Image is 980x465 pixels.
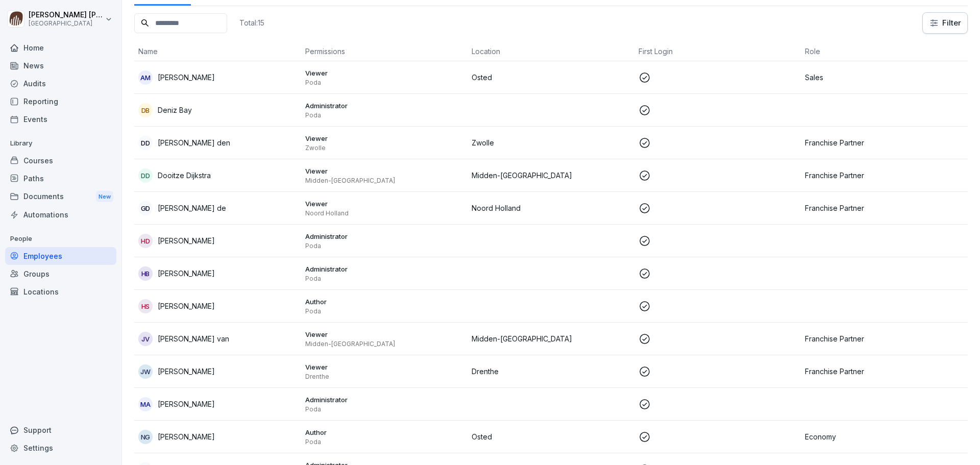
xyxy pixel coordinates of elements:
[134,42,301,61] th: Name
[5,283,116,301] a: Locations
[634,42,801,61] th: First Login
[305,242,464,250] p: Poda
[5,206,116,224] a: Automations
[305,405,464,413] p: Poda
[5,152,116,169] a: Courses
[158,333,229,344] p: [PERSON_NAME] van
[158,301,215,311] p: [PERSON_NAME]
[138,201,153,215] div: Gd
[929,18,961,28] div: Filter
[472,203,630,213] p: Noord Holland
[29,20,103,27] p: [GEOGRAPHIC_DATA]
[138,168,153,183] div: DD
[472,170,630,181] p: Midden-[GEOGRAPHIC_DATA]
[305,340,464,348] p: Midden-[GEOGRAPHIC_DATA]
[5,421,116,439] div: Support
[472,333,630,344] p: Midden-[GEOGRAPHIC_DATA]
[29,11,103,19] p: [PERSON_NAME] [PERSON_NAME]
[5,39,116,57] a: Home
[5,439,116,457] a: Settings
[305,199,464,208] p: Viewer
[96,191,113,203] div: New
[805,333,964,344] p: Franchise Partner
[138,266,153,281] div: HB
[5,135,116,152] p: Library
[305,297,464,306] p: Author
[158,399,215,409] p: [PERSON_NAME]
[305,134,464,143] p: Viewer
[472,431,630,442] p: Osted
[5,265,116,283] a: Groups
[158,137,230,148] p: [PERSON_NAME] den
[305,395,464,404] p: Administrator
[158,431,215,442] p: [PERSON_NAME]
[158,170,211,181] p: Dooitze Dijkstra
[138,70,153,85] div: AM
[305,111,464,119] p: Poda
[5,75,116,92] a: Audits
[305,275,464,283] p: Poda
[305,101,464,110] p: Administrator
[305,144,464,152] p: Zwolle
[305,79,464,87] p: Poda
[472,137,630,148] p: Zwolle
[138,430,153,444] div: NG
[305,68,464,78] p: Viewer
[805,72,964,83] p: Sales
[472,72,630,83] p: Osted
[5,247,116,265] a: Employees
[5,231,116,247] p: People
[805,366,964,377] p: Franchise Partner
[468,42,634,61] th: Location
[305,166,464,176] p: Viewer
[138,136,153,150] div: Dd
[472,366,630,377] p: Drenthe
[923,13,967,33] button: Filter
[5,187,116,206] a: DocumentsNew
[305,330,464,339] p: Viewer
[158,366,215,377] p: [PERSON_NAME]
[158,235,215,246] p: [PERSON_NAME]
[301,42,468,61] th: Permissions
[5,57,116,75] a: News
[158,72,215,83] p: [PERSON_NAME]
[239,18,264,28] p: Total: 15
[138,364,153,379] div: JW
[5,169,116,187] a: Paths
[805,203,964,213] p: Franchise Partner
[138,299,153,313] div: HS
[305,209,464,217] p: Noord Holland
[138,397,153,411] div: MA
[805,431,964,442] p: Economy
[305,264,464,274] p: Administrator
[158,203,226,213] p: [PERSON_NAME] de
[305,438,464,446] p: Poda
[5,110,116,128] a: Events
[801,42,968,61] th: Role
[138,234,153,248] div: HD
[138,332,153,346] div: Jv
[305,362,464,372] p: Viewer
[805,137,964,148] p: Franchise Partner
[805,170,964,181] p: Franchise Partner
[305,428,464,437] p: Author
[305,177,464,185] p: Midden-[GEOGRAPHIC_DATA]
[305,307,464,315] p: Poda
[158,268,215,279] p: [PERSON_NAME]
[138,103,153,117] div: DB
[5,92,116,110] a: Reporting
[305,232,464,241] p: Administrator
[5,187,116,206] div: Documents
